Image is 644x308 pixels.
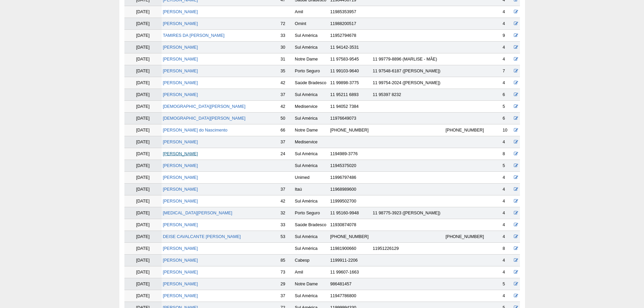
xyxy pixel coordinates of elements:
[163,116,245,121] a: [DEMOGRAPHIC_DATA][PERSON_NAME]
[329,207,372,219] td: 11 95160-9948
[371,65,444,77] td: 11 97548-6187 ([PERSON_NAME])
[293,290,329,302] td: Sul América
[501,207,512,219] td: 4
[279,219,293,231] td: 33
[501,160,512,172] td: 5
[293,207,329,219] td: Porto Seguro
[124,243,162,255] td: [DATE]
[293,195,329,207] td: Sul América
[329,53,372,65] td: 11 97583-9545
[279,278,293,290] td: 29
[163,282,198,286] a: [PERSON_NAME]
[501,6,512,18] td: 4
[501,101,512,113] td: 5
[293,6,329,18] td: Amil
[293,42,329,53] td: Sul América
[329,124,372,136] td: [PHONE_NUMBER]
[501,219,512,231] td: 4
[163,187,198,192] a: [PERSON_NAME]
[501,77,512,89] td: 4
[163,9,198,14] a: [PERSON_NAME]
[279,113,293,124] td: 50
[163,211,232,215] a: [MEDICAL_DATA][PERSON_NAME]
[293,53,329,65] td: Notre Dame
[293,18,329,30] td: Omint
[329,266,372,278] td: 11 99607-1663
[501,65,512,77] td: 7
[329,290,372,302] td: 11947786800
[293,113,329,124] td: Sul América
[371,89,444,101] td: 11 95397 8232
[293,148,329,160] td: Sul América
[501,42,512,53] td: 4
[163,45,198,50] a: [PERSON_NAME]
[501,195,512,207] td: 4
[279,53,293,65] td: 31
[124,207,162,219] td: [DATE]
[329,89,372,101] td: 11 95211 6893
[329,6,372,18] td: 11985353957
[124,219,162,231] td: [DATE]
[501,243,512,255] td: 8
[329,278,372,290] td: 986481457
[279,101,293,113] td: 42
[293,160,329,172] td: Sul América
[124,255,162,266] td: [DATE]
[293,101,329,113] td: Mediservice
[293,172,329,184] td: Unimed
[501,89,512,101] td: 6
[293,266,329,278] td: Amil
[124,160,162,172] td: [DATE]
[501,18,512,30] td: 4
[279,195,293,207] td: 42
[329,113,372,124] td: 11976649073
[163,21,198,26] a: [PERSON_NAME]
[163,33,224,38] a: TAMIRES DA [PERSON_NAME]
[329,243,372,255] td: 11981900660
[501,136,512,148] td: 4
[293,77,329,89] td: Saúde Bradesco
[163,246,198,251] a: [PERSON_NAME]
[293,30,329,42] td: Sul América
[293,124,329,136] td: Notre Dame
[329,172,372,184] td: 11996797486
[124,172,162,184] td: [DATE]
[293,278,329,290] td: Notre Dame
[293,136,329,148] td: Mediservice
[293,255,329,266] td: Cabesp
[329,231,372,243] td: [PHONE_NUMBER]
[279,266,293,278] td: 73
[329,219,372,231] td: 11930874078
[124,77,162,89] td: [DATE]
[163,222,198,227] a: [PERSON_NAME]
[501,184,512,195] td: 4
[501,278,512,290] td: 5
[124,53,162,65] td: [DATE]
[501,124,512,136] td: 10
[124,278,162,290] td: [DATE]
[163,57,198,62] a: [PERSON_NAME]
[124,6,162,18] td: [DATE]
[124,195,162,207] td: [DATE]
[371,77,444,89] td: 11 99754-2024 ([PERSON_NAME])
[279,255,293,266] td: 85
[124,30,162,42] td: [DATE]
[163,128,228,133] a: [PERSON_NAME] do Nascimento
[329,160,372,172] td: 11945375020
[444,231,487,243] td: [PHONE_NUMBER]
[293,219,329,231] td: Saúde Bradesco
[329,101,372,113] td: 11 94052 7384
[501,255,512,266] td: 4
[163,104,245,109] a: [DEMOGRAPHIC_DATA][PERSON_NAME]
[163,270,198,275] a: [PERSON_NAME]
[371,243,444,255] td: 11951226129
[279,136,293,148] td: 37
[501,231,512,243] td: 4
[163,175,198,180] a: [PERSON_NAME]
[163,80,198,85] a: [PERSON_NAME]
[329,255,372,266] td: 1199911-2206
[163,293,198,298] a: [PERSON_NAME]
[124,290,162,302] td: [DATE]
[279,207,293,219] td: 32
[293,65,329,77] td: Porto Seguro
